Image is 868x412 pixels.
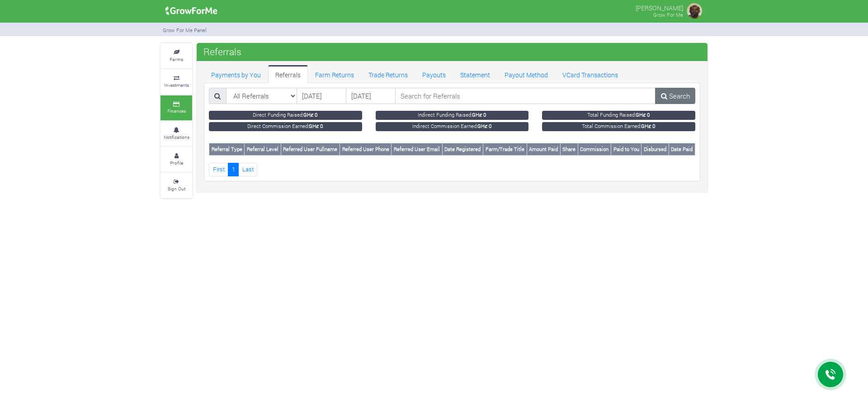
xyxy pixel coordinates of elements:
b: GHȼ 0 [477,123,492,129]
th: Amount Paid [527,143,560,156]
a: Payout Method [497,65,555,83]
small: Investments [164,82,189,88]
a: Payouts [415,65,453,83]
a: Sign Out [160,173,192,198]
span: Referrals [201,43,244,61]
b: GHȼ 0 [303,111,318,118]
th: Share [560,143,578,156]
small: Total Funding Raised: [542,111,695,120]
a: First [209,163,228,176]
th: Paid to You [611,143,642,156]
a: Notifications [160,121,192,146]
a: Investments [160,69,192,94]
th: Referred User Phone [340,143,392,156]
small: Indirect Funding Raised: [376,111,529,120]
b: GHȼ 0 [309,123,323,129]
th: Referral Type [209,143,245,156]
input: DD/MM/YYYY [297,88,346,104]
a: Farm Returns [308,65,361,83]
small: Profile [170,160,183,166]
small: Grow For Me [653,11,683,18]
a: Referrals [268,65,308,83]
th: Commission [578,143,611,156]
th: Farm/Trade Title [483,143,527,156]
small: Direct Funding Raised: [209,111,362,120]
a: Payments by You [204,65,268,83]
a: Profile [160,147,192,172]
small: Sign Out [168,185,185,192]
nav: Page Navigation [209,163,695,176]
a: Statement [453,65,497,83]
th: Date Registered [442,143,483,156]
a: Trade Returns [361,65,415,83]
small: Indirect Commission Earned: [376,122,529,131]
small: Grow For Me Panel [163,27,207,33]
small: Total Commission Earned: [542,122,695,131]
small: Notifications [164,134,189,140]
th: Disbursed [642,143,669,156]
th: Referred User Fullname [281,143,340,156]
a: Search [655,88,695,104]
b: GHȼ 0 [636,111,650,118]
a: Finances [160,95,192,120]
input: DD/MM/YYYY [346,88,396,104]
a: Farms [160,43,192,68]
a: Last [238,163,257,176]
th: Referred User Email [392,143,442,156]
p: [PERSON_NAME] [636,2,683,13]
input: Search for Referrals [395,88,656,104]
a: 1 [228,163,239,176]
img: growforme image [685,2,703,20]
b: GHȼ 0 [641,123,656,129]
th: Date Paid [669,143,695,156]
small: Farms [170,56,183,62]
a: VCard Transactions [555,65,625,83]
th: Referral Level [245,143,281,156]
small: Finances [167,108,186,114]
small: Direct Commission Earned: [209,122,362,131]
b: GHȼ 0 [472,111,486,118]
img: growforme image [162,2,221,20]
